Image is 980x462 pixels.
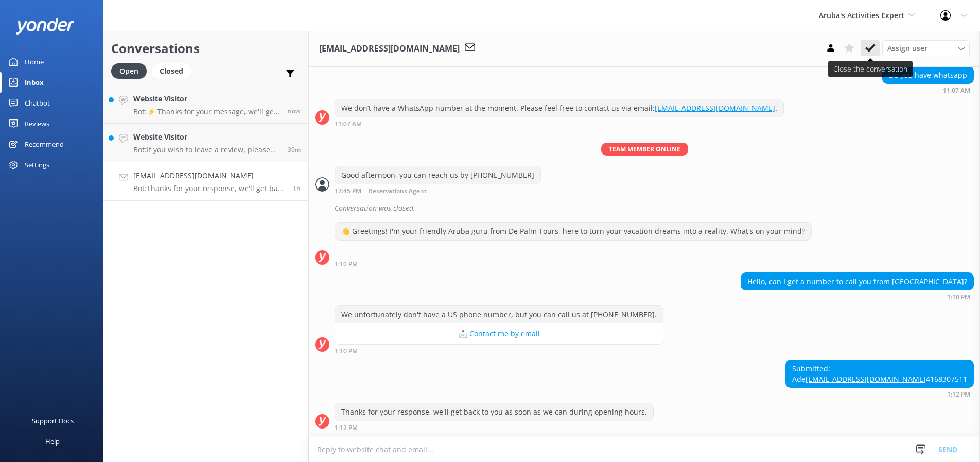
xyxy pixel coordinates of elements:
[335,121,362,127] strong: 11:07 AM
[785,390,974,398] div: Aug 22 2025 01:12pm (UTC -04:00) America/Caracas
[25,155,49,175] div: Settings
[45,431,60,452] div: Help
[133,170,285,181] h4: [EMAIL_ADDRESS][DOMAIN_NAME]
[601,143,688,156] span: Team member online
[335,306,663,323] div: We unfortunately don't have a US phone number, but you can call us at [PHONE_NUMBER].
[293,184,301,193] span: Aug 22 2025 01:12pm (UTC -04:00) America/Caracas
[947,294,970,300] strong: 1:10 PM
[882,40,970,57] div: Assign User
[741,293,974,300] div: Aug 22 2025 01:10pm (UTC -04:00) America/Caracas
[335,187,541,195] div: Aug 22 2025 12:45pm (UTC -04:00) America/Caracas
[369,188,427,195] span: Reservations Agent
[15,18,75,35] img: yonder-white-logo.png
[103,85,308,124] a: Website VisitorBot:⚡ Thanks for your message, we'll get back to you as soon as we can.now
[335,166,540,184] div: Good afternoon, you can reach us by [PHONE_NUMBER]
[111,65,152,76] a: Open
[133,93,280,105] h4: Website Visitor
[25,93,50,113] div: Chatbot
[335,188,361,195] strong: 12:45 PM
[288,145,301,154] span: Aug 22 2025 02:00pm (UTC -04:00) America/Caracas
[103,162,308,201] a: [EMAIL_ADDRESS][DOMAIN_NAME]Bot:Thanks for your response, we'll get back to you as soon as we can...
[335,99,783,117] div: We don’t have a WhatsApp number at the moment. Please feel free to contact us via email: .
[25,134,64,155] div: Recommend
[741,273,973,290] div: Hello, can I get a number to call you from [GEOGRAPHIC_DATA]?
[335,261,358,267] strong: 1:10 PM
[882,87,974,94] div: Aug 22 2025 11:07am (UTC -04:00) America/Caracas
[655,103,775,113] a: [EMAIL_ADDRESS][DOMAIN_NAME]
[806,374,926,384] a: [EMAIL_ADDRESS][DOMAIN_NAME]
[883,66,973,84] div: Do you have whatsapp
[335,323,663,344] button: 📩 Contact me by email
[103,124,308,162] a: Website VisitorBot:If you wish to leave a review, please do so on TripAdvisor.30m
[152,65,196,76] a: Closed
[335,348,358,354] strong: 1:10 PM
[335,199,974,217] div: Conversation was closed.
[786,360,973,387] div: Submitted: Ade 4168307511
[133,145,280,155] p: Bot: If you wish to leave a review, please do so on TripAdvisor.
[947,391,970,398] strong: 1:12 PM
[943,88,970,94] strong: 11:07 AM
[819,10,904,20] span: Aruba's Activities Expert
[335,260,812,267] div: Aug 22 2025 01:10pm (UTC -04:00) America/Caracas
[319,42,460,56] h3: [EMAIL_ADDRESS][DOMAIN_NAME]
[111,39,301,58] h2: Conversations
[25,52,44,72] div: Home
[335,223,811,240] div: 👋 Greetings! I'm your friendly Aruba guru from De Palm Tours, here to turn your vacation dreams i...
[133,184,285,193] p: Bot: Thanks for your response, we'll get back to you as soon as we can during opening hours.
[25,72,44,93] div: Inbox
[133,131,280,143] h4: Website Visitor
[335,120,784,127] div: Aug 22 2025 11:07am (UTC -04:00) America/Caracas
[887,43,927,54] span: Assign user
[25,113,49,134] div: Reviews
[335,347,663,354] div: Aug 22 2025 01:10pm (UTC -04:00) America/Caracas
[111,63,147,79] div: Open
[152,63,191,79] div: Closed
[335,424,654,431] div: Aug 22 2025 01:12pm (UTC -04:00) America/Caracas
[335,425,358,431] strong: 1:12 PM
[32,410,74,431] div: Support Docs
[133,107,280,116] p: Bot: ⚡ Thanks for your message, we'll get back to you as soon as we can.
[288,107,301,115] span: Aug 22 2025 02:29pm (UTC -04:00) America/Caracas
[335,403,653,421] div: Thanks for your response, we'll get back to you as soon as we can during opening hours.
[315,199,974,217] div: 2025-08-22T16:45:54.486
